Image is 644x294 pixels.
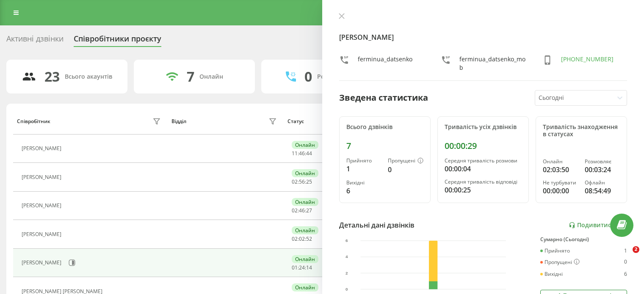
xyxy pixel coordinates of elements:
div: Пропущені [388,158,423,165]
span: 27 [306,207,312,214]
div: [PERSON_NAME] [22,231,64,237]
div: 1 [346,164,381,174]
iframe: Intercom live chat [615,246,636,267]
div: 0 [388,165,423,175]
div: 0 [304,69,312,85]
div: Онлайн [292,283,318,291]
div: : : [292,236,312,242]
div: : : [292,265,312,271]
div: 6 [624,271,627,277]
div: Онлайн [292,226,318,234]
div: [PERSON_NAME] [22,146,64,151]
div: Не турбувати [543,180,578,186]
div: Відділ [171,118,186,124]
div: 7 [187,69,194,85]
div: 00:03:24 [585,165,620,175]
div: Всього дзвінків [346,124,423,131]
div: Тривалість усіх дзвінків [445,124,522,131]
div: Онлайн [292,255,318,263]
span: 2 [633,246,639,253]
div: Всього акаунтів [65,73,112,80]
div: Пропущені [540,259,580,266]
div: Онлайн [292,169,318,177]
div: Активні дзвінки [6,34,64,47]
div: 7 [346,141,423,151]
span: 02 [292,178,298,185]
div: Середня тривалість розмови [445,158,522,164]
span: 14 [306,264,312,271]
div: Розмовляють [317,73,358,80]
span: 24 [299,264,305,271]
div: [PERSON_NAME] [22,260,64,266]
div: 02:03:50 [543,165,578,175]
div: Онлайн [543,159,578,165]
div: Середня тривалість відповіді [445,179,522,185]
div: Детальні дані дзвінків [339,220,415,230]
div: 00:00:25 [445,185,522,195]
h4: [PERSON_NAME] [339,32,627,42]
span: 52 [306,235,312,242]
div: Вихідні [540,271,563,277]
div: ferminua_datsenko_mob [459,55,525,72]
div: 6 [346,186,381,196]
div: 23 [44,69,60,85]
a: Подивитись звіт [569,222,627,229]
span: 25 [306,178,312,185]
div: ferminua_datsenko [358,55,412,72]
span: 02 [299,235,305,242]
span: 44 [306,150,312,157]
div: Статус [287,118,304,124]
a: [PHONE_NUMBER] [561,55,614,63]
span: 46 [299,207,305,214]
text: 6 [345,239,348,243]
div: Прийнято [540,248,570,254]
span: 11 [292,150,298,157]
div: : : [292,208,312,214]
div: Вихідні [346,180,381,186]
span: 01 [292,264,298,271]
div: Сумарно (Сьогодні) [540,236,627,242]
div: Зведена статистика [339,91,428,104]
span: 02 [292,207,298,214]
div: 08:54:49 [585,186,620,196]
div: 00:00:04 [445,164,522,174]
span: 56 [299,178,305,185]
div: Прийнято [346,158,381,164]
div: Онлайн [292,141,318,149]
div: Тривалість знаходження в статусах [543,124,620,138]
span: 02 [292,235,298,242]
text: 0 [345,287,348,292]
div: 00:00:29 [445,141,522,151]
div: [PERSON_NAME] [22,203,64,209]
text: 4 [345,255,348,259]
div: Онлайн [199,73,223,80]
div: Розмовляє [585,159,620,165]
div: Онлайн [292,198,318,206]
div: [PERSON_NAME] [22,174,64,180]
div: Співробітник [17,118,50,124]
div: Офлайн [585,180,620,186]
div: : : [292,151,312,157]
div: Співробітники проєкту [74,34,161,47]
div: : : [292,179,312,185]
span: 46 [299,150,305,157]
div: 00:00:00 [543,186,578,196]
text: 2 [345,271,348,275]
